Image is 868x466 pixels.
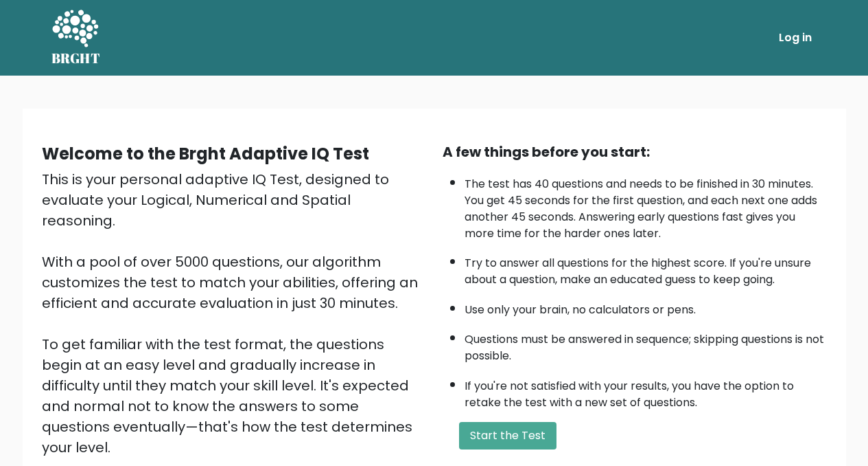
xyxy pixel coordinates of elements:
[465,324,827,364] li: Questions must be answered in sequence; skipping questions is not possible.
[465,169,827,242] li: The test has 40 questions and needs to be finished in 30 minutes. You get 45 seconds for the firs...
[773,24,817,52] a: Log in
[465,295,827,318] li: Use only your brain, no calculators or pens.
[443,142,827,162] div: A few things before you start:
[51,50,101,67] h5: BRGHT
[459,422,556,450] button: Start the Test
[465,248,827,288] li: Try to answer all questions for the highest score. If you're unsure about a question, make an edu...
[42,142,369,165] b: Welcome to the Brght Adaptive IQ Test
[51,5,101,70] a: BRGHT
[465,371,827,411] li: If you're not satisfied with your results, you have the option to retake the test with a new set ...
